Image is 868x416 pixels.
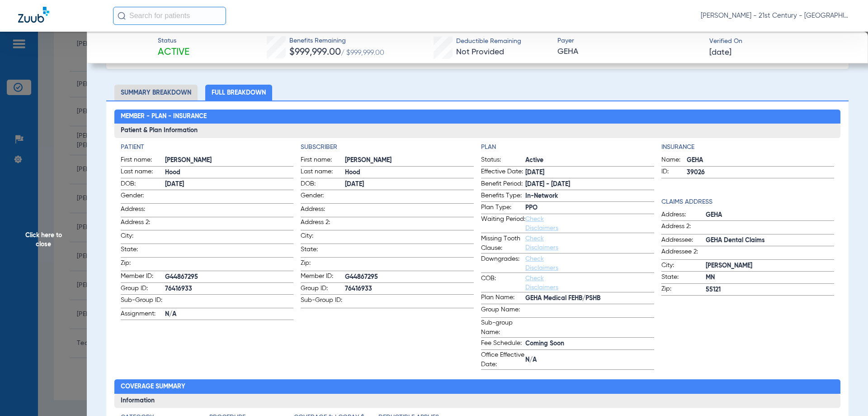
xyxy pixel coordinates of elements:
[709,47,731,58] span: [DATE]
[114,394,841,408] h3: Information
[345,168,474,177] span: Hood
[525,216,558,231] a: Check Disclaimers
[113,7,226,25] input: Search for patients
[481,155,525,166] span: Status:
[345,156,474,165] span: [PERSON_NAME]
[165,310,294,319] span: N/A
[481,234,525,253] span: Missing Tooth Clause:
[456,48,504,56] span: Not Provided
[661,273,706,283] span: State:
[525,203,654,213] span: PPO
[661,143,835,152] h4: Insurance
[557,46,702,57] span: GEHA
[661,167,687,178] span: ID:
[525,256,558,271] a: Check Disclaimers
[661,210,706,221] span: Address:
[706,210,835,220] span: GEHA
[121,296,165,308] span: Sub-Group ID:
[661,284,706,295] span: Zip:
[165,273,294,282] span: G44867295
[706,261,835,271] span: [PERSON_NAME]
[481,191,525,202] span: Benefits Type:
[301,205,345,217] span: Address:
[121,218,165,230] span: Address 2:
[481,203,525,214] span: Plan Type:
[481,179,525,190] span: Benefit Period:
[165,284,294,294] span: 76416933
[687,168,835,177] span: 39026
[345,273,474,282] span: G44867295
[165,180,294,189] span: [DATE]
[706,273,835,282] span: MN
[301,284,345,295] span: Group ID:
[481,274,525,292] span: COB:
[525,294,654,303] span: GEHA Medical FEHB/PSHB
[301,231,345,244] span: City:
[481,350,525,369] span: Office Effective Date:
[481,215,525,233] span: Waiting Period:
[456,37,521,46] span: Deductible Remaining
[301,218,345,230] span: Address 2:
[525,168,654,177] span: [DATE]
[289,36,384,46] span: Benefits Remaining
[661,247,706,259] span: Addressee 2:
[301,179,345,190] span: DOB:
[706,236,835,245] span: GEHA Dental Claims
[121,143,294,152] h4: Patient
[121,284,165,295] span: Group ID:
[121,167,165,178] span: Last name:
[165,168,294,177] span: Hood
[345,180,474,189] span: [DATE]
[481,318,525,337] span: Sub-group Name:
[121,155,165,166] span: First name:
[557,36,702,46] span: Payer
[118,12,126,20] img: Search Icon
[709,37,854,46] span: Verified On
[661,235,706,246] span: Addressee:
[121,205,165,217] span: Address:
[661,197,835,207] h4: Claims Address
[481,339,525,349] span: Fee Schedule:
[121,258,165,271] span: Zip:
[121,179,165,190] span: DOB:
[121,245,165,257] span: State:
[121,231,165,244] span: City:
[525,275,558,291] a: Check Disclaimers
[301,296,345,308] span: Sub-Group ID:
[289,48,341,57] span: $999,999.00
[525,180,654,189] span: [DATE] - [DATE]
[525,191,654,201] span: In-Network
[121,309,165,320] span: Assignment:
[18,7,49,23] img: Zuub Logo
[481,305,525,317] span: Group Name:
[661,222,706,234] span: Address 2:
[481,293,525,304] span: Plan Name:
[158,36,189,46] span: Status
[301,167,345,178] span: Last name:
[525,156,654,165] span: Active
[114,124,841,138] h3: Patient & Plan Information
[481,167,525,178] span: Effective Date:
[341,49,384,57] span: / $999,999.00
[158,46,189,59] span: Active
[301,143,474,152] h4: Subscriber
[701,11,850,20] span: [PERSON_NAME] - 21st Century - [GEOGRAPHIC_DATA]
[301,245,345,257] span: State:
[525,235,558,251] a: Check Disclaimers
[661,155,687,166] span: Name:
[301,258,345,271] span: Zip:
[114,110,841,124] h2: Member - Plan - Insurance
[301,191,345,203] span: Gender:
[205,85,272,100] li: Full Breakdown
[687,156,835,165] span: GEHA
[121,272,165,282] span: Member ID:
[121,191,165,203] span: Gender:
[525,339,654,349] span: Coming Soon
[481,143,654,152] h4: Plan
[165,156,294,165] span: [PERSON_NAME]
